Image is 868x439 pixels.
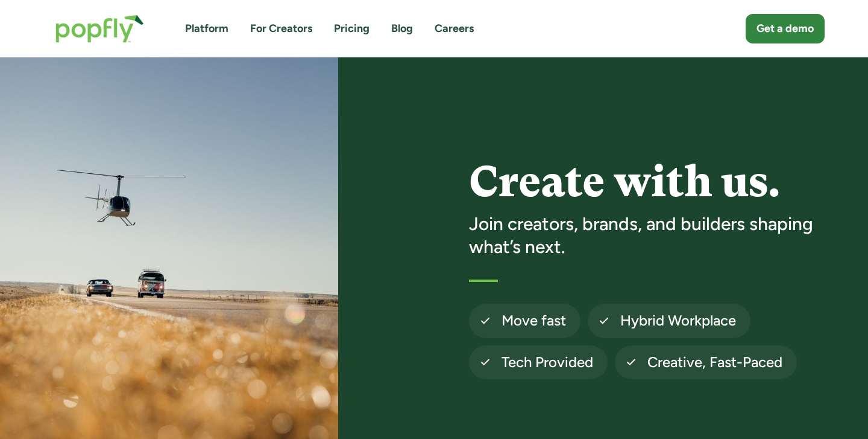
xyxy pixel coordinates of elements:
a: Platform [185,21,228,36]
a: Blog [391,21,413,36]
div: Get a demo [756,21,814,36]
a: Pricing [334,21,370,36]
a: Get a demo [746,14,825,43]
h4: Move fast [502,311,566,330]
a: For Creators [250,21,312,36]
h4: Creative, Fast-Paced [647,353,782,372]
a: Careers [435,21,474,36]
a: home [43,2,156,55]
h3: Join creators, brands, and builders shaping what’s next. [469,213,833,258]
h4: Tech Provided [502,353,593,372]
h1: Create with us. [469,159,833,205]
h4: Hybrid Workplace [620,311,736,330]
